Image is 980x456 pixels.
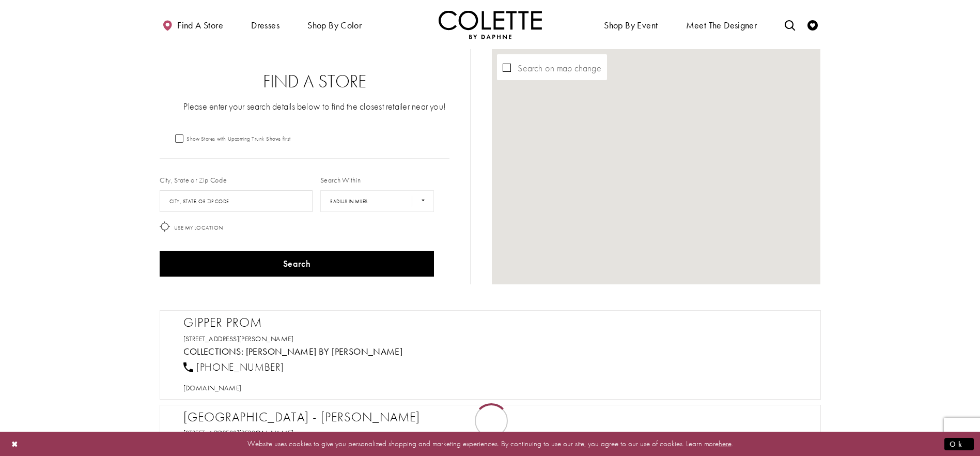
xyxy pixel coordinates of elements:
a: Check Wishlist [805,10,820,39]
a: Opens in new tab [183,383,242,392]
img: Colette by Daphne [439,10,542,39]
a: Visit Home Page [439,10,542,39]
a: Meet the designer [683,10,760,39]
span: Shop By Event [601,10,660,39]
span: Dresses [251,20,279,31]
div: Map with store locations [492,49,820,284]
h2: Find a Store [180,71,450,92]
a: [PHONE_NUMBER] [183,360,284,374]
a: here [719,438,732,449]
a: Opens in new tab [183,334,294,343]
a: Opens in new tab [183,428,294,437]
span: Shop By Event [604,20,658,31]
h2: Gipper Prom [183,315,807,330]
span: [PHONE_NUMBER] [196,360,284,374]
p: Please enter your search details below to find the closest retailer near you! [180,100,450,113]
button: Submit Dialog [944,437,974,450]
span: [DOMAIN_NAME] [183,383,242,392]
span: Find a store [177,20,223,31]
label: Search Within [320,175,361,185]
span: Show Stores with Upcoming Trunk Shows first [186,135,291,142]
span: Shop by color [305,10,364,39]
a: Visit Colette by Daphne page - Opens in new tab [246,345,403,357]
label: City, State or Zip Code [160,175,227,185]
a: Toggle search [782,10,798,39]
button: Close Dialog [6,435,24,453]
button: Search [160,251,434,277]
span: Shop by color [307,20,362,31]
p: Website uses cookies to give you personalized shopping and marketing experiences. By continuing t... [74,437,906,451]
h2: [GEOGRAPHIC_DATA] - [PERSON_NAME] [183,409,807,425]
span: Collections: [183,345,244,357]
span: Dresses [248,10,282,39]
input: City, State, or ZIP Code [160,190,313,212]
select: Radius In Miles [320,190,434,212]
span: Meet the designer [686,20,757,31]
a: Find a store [160,10,226,39]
